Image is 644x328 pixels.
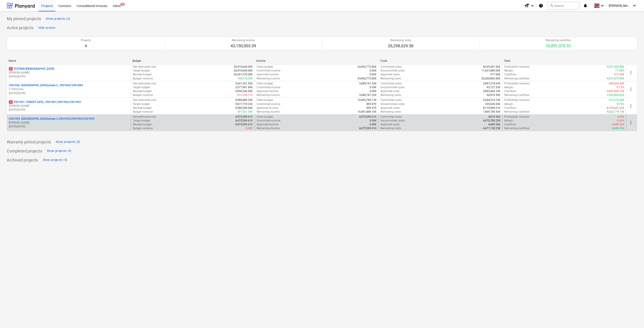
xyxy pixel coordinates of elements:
[380,102,405,106] p: Uncommitted costs :
[380,93,401,97] p: Remaining costs :
[504,106,517,110] p: Cashflow :
[380,106,400,110] p: Approved costs :
[606,106,624,110] p: -8,109,603.24€
[628,70,634,75] span: more_vert
[231,38,256,42] p: Remaining income
[9,87,129,91] p: V. Eimontas
[606,89,624,93] p: -3,893,469.10€
[359,82,377,86] p: 3,689,741.52€
[388,43,414,49] p: 26,298,629.58
[607,110,624,114] p: 9,022,179.74€
[366,106,377,110] p: 895.97€
[545,38,571,42] p: Remaining cashflow
[257,119,281,123] p: Committed income :
[504,126,530,130] p: Remaining cashflow :
[380,110,401,114] p: Remaining costs :
[483,106,500,110] p: 8,110,499.21€
[235,119,253,123] p: 4,475,599.61€
[504,89,517,93] p: Cashflow :
[483,126,500,130] p: 4,471,150.25€
[45,15,71,22] button: Show projects (0)
[359,93,377,97] p: 3,689,741.52€
[9,75,129,78] p: [DATE] - [DATE]
[504,98,530,102] p: Profitability forecast :
[7,139,51,145] p: Warranty period projects
[380,65,402,69] p: Committed costs :
[504,65,530,69] p: Profitability forecast :
[504,82,530,86] p: Profitability forecast :
[37,24,56,31] button: Hide section
[607,65,624,69] p: 4,231,502.80€
[487,86,500,89] p: 93,127.35€
[380,98,402,102] p: Committed costs :
[380,73,400,76] p: Approved costs :
[257,98,274,102] p: Client budget :
[380,69,405,73] p: Uncommitted costs :
[504,59,625,62] div: Total
[483,119,500,123] p: 4,470,780.25€
[617,119,624,123] p: 0.00%
[38,25,55,31] div: Hide section
[481,77,500,81] p: 20,260,893.00€
[235,89,253,93] p: 3,990,346.00€
[257,115,274,119] p: Client budget :
[47,148,71,154] div: Show projects (0)
[504,69,514,73] p: Margin :
[615,69,624,73] p: 17.28%
[133,123,152,126] p: Revised budget :
[257,86,281,89] p: Committed income :
[504,110,530,114] p: Remaining cashflow :
[504,86,514,89] p: Margin :
[7,148,42,154] p: Completed projects
[380,77,401,81] p: Remaining costs :
[380,126,401,130] p: Remaining costs :
[9,67,13,71] span: 2
[380,119,405,123] p: Uncommitted costs :
[234,73,253,76] p: 20,261,270.00€
[246,126,253,130] p: 0.00€
[9,125,129,128] p: [DATE] - [DATE]
[370,69,377,73] p: 0.00€
[628,120,634,125] span: more_vert
[133,86,151,89] p: Target budget :
[7,25,34,31] p: Active projects
[600,3,605,8] i: keyboard_arrow_down
[481,69,500,73] p: 11,631,889.00€
[388,38,414,42] p: Remaining costs
[238,110,253,114] p: 297,561.59€
[133,126,153,130] p: Budget variance :
[238,77,253,81] p: 149,374.00€
[257,123,279,126] p: Approved income :
[612,126,624,130] p: 4,449.36€
[380,59,501,62] div: Costs
[257,126,280,130] p: Remaining income :
[548,2,579,10] button: Search
[358,77,377,81] p: 24,492,772.80€
[370,89,377,93] p: 0.00€
[621,306,644,328] iframe: Chat Widget
[235,115,253,119] p: 4,475,599.61€
[539,3,543,8] i: Knowledge base
[133,119,151,123] p: Target budget :
[370,73,377,76] p: 0.00€
[504,73,517,76] p: Cashflow :
[9,67,129,78] div: 2TESTINIS [DEMOGRAPHIC_DATA][PERSON_NAME][DATE]-[DATE]
[235,86,253,89] p: 3,577,991.89€
[504,119,514,123] p: Margin :
[235,98,253,102] p: 9,980,889.23€
[609,4,631,7] span: [PERSON_NAME]
[504,77,530,81] p: Remaining cashflow :
[9,91,129,95] p: [DATE] - [DATE]
[488,123,500,126] p: 4,449.36€
[133,73,152,76] p: Revised budget :
[234,65,253,69] p: 20,410,644.00€
[524,3,530,8] i: format_size
[616,86,624,89] p: -8.15%
[9,100,81,104] p: 2901901 - FOREST GATE_ 2901901/2901902/2901903
[257,77,280,81] p: Remaining income :
[234,69,253,73] p: 20,410,644.00€
[132,59,253,62] div: Budget
[359,126,377,130] p: 4,475,599.61€
[9,100,129,112] div: 42901901 -FOREST GATE_ 2901901/2901902/2901903[PERSON_NAME][DATE]-[DATE]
